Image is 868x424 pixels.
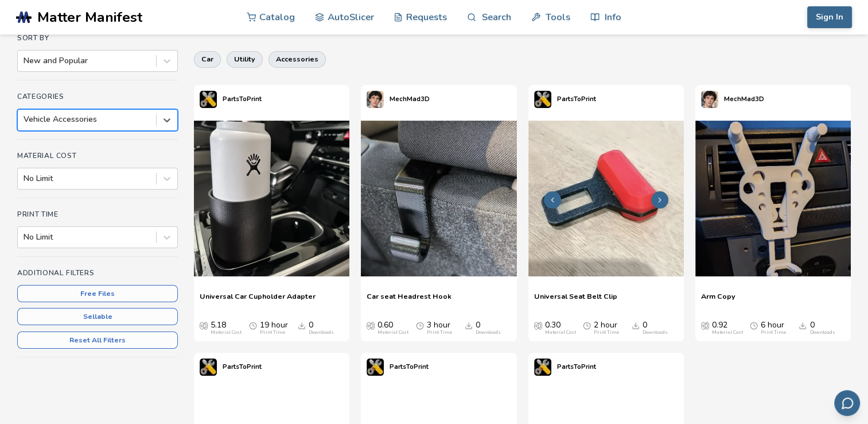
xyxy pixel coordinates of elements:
span: Average Print Time [750,321,758,330]
div: Downloads [809,330,835,336]
span: Matter Manifest [37,9,142,25]
p: PartsToPrint [223,93,262,105]
a: Universal Car Cupholder Adapter [200,292,316,309]
div: Material Cost [712,330,743,336]
img: PartsToPrint's profile [534,91,551,108]
div: 0 [643,321,668,336]
div: Downloads [643,330,668,336]
div: Downloads [309,330,334,336]
h4: Sort By [17,34,178,42]
div: 0.92 [712,321,743,336]
img: MechMad3D's profile [367,91,384,108]
div: Print Time [260,330,285,336]
div: 2 hour [594,321,619,336]
a: PartsToPrint's profilePartsToPrint [528,85,602,114]
p: PartsToPrint [223,361,262,373]
h4: Categories [17,92,178,101]
div: 3 hour [427,321,452,336]
input: No Limit [24,233,26,242]
span: Downloads [632,321,640,330]
p: PartsToPrint [390,361,429,373]
span: Downloads [298,321,306,330]
button: Send feedback via email [834,390,860,416]
span: Average Cost [534,321,542,330]
div: 0 [809,321,835,336]
div: 19 hour [260,321,288,336]
span: Average Cost [200,321,208,330]
a: PartsToPrint's profilePartsToPrint [194,85,267,114]
a: Universal Seat Belt Clip [534,292,617,309]
span: Average Print Time [249,321,257,330]
a: MechMad3D's profileMechMad3D [695,85,770,114]
div: Downloads [476,330,501,336]
input: No Limit [24,174,26,183]
p: PartsToPrint [557,361,596,373]
h4: Additional Filters [17,269,178,277]
a: Car seat Headrest Hook [367,292,451,309]
div: 0 [476,321,501,336]
h4: Print Time [17,210,178,218]
a: PartsToPrint's profilePartsToPrint [528,353,602,381]
a: Arm Copy [701,292,735,309]
h4: Material Cost [17,152,178,160]
button: Sign In [807,6,852,28]
div: 6 hour [761,321,786,336]
div: Print Time [761,330,786,336]
button: car [194,51,221,67]
img: PartsToPrint's profile [200,359,217,376]
img: PartsToPrint's profile [200,91,217,108]
div: 5.18 [211,321,242,336]
div: 0.30 [545,321,576,336]
a: MechMad3D's profileMechMad3D [361,85,435,114]
img: MechMad3D's profile [701,91,718,108]
span: Average Cost [701,321,709,330]
div: Print Time [594,330,619,336]
a: PartsToPrint's profilePartsToPrint [361,353,434,381]
span: Average Print Time [416,321,424,330]
div: 0.60 [377,321,408,336]
a: PartsToPrint's profilePartsToPrint [194,353,267,381]
div: 0 [309,321,334,336]
div: Material Cost [377,330,408,336]
span: Downloads [799,321,807,330]
p: MechMad3D [390,93,430,105]
button: utility [227,51,263,67]
p: MechMad3D [724,93,764,105]
div: Material Cost [545,330,576,336]
input: New and Popular [24,56,26,65]
span: Downloads [465,321,473,330]
p: PartsToPrint [557,93,596,105]
button: Free Files [17,285,178,302]
div: Print Time [427,330,452,336]
button: Reset All Filters [17,332,178,349]
img: PartsToPrint's profile [534,359,551,376]
img: PartsToPrint's profile [367,359,384,376]
span: Average Cost [367,321,375,330]
button: Sellable [17,308,178,325]
div: Material Cost [211,330,242,336]
button: accessories [268,51,326,67]
span: Average Print Time [583,321,591,330]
